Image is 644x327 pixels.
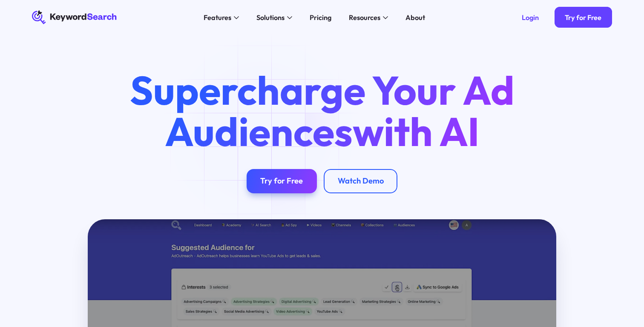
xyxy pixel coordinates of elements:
div: Pricing [310,12,331,23]
div: Solutions [256,12,285,23]
h1: Supercharge Your Ad Audiences [114,69,530,152]
div: Try for Free [260,176,303,186]
div: Features [204,12,231,23]
div: Try for Free [565,13,601,22]
div: Resources [349,12,380,23]
span: with AI [353,106,479,156]
a: Try for Free [555,7,612,28]
div: Watch Demo [338,176,384,186]
a: Try for Free [247,169,317,193]
div: About [405,12,425,23]
a: Login [512,7,549,28]
div: Login [522,13,539,22]
a: Pricing [305,10,336,24]
a: About [400,10,430,24]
